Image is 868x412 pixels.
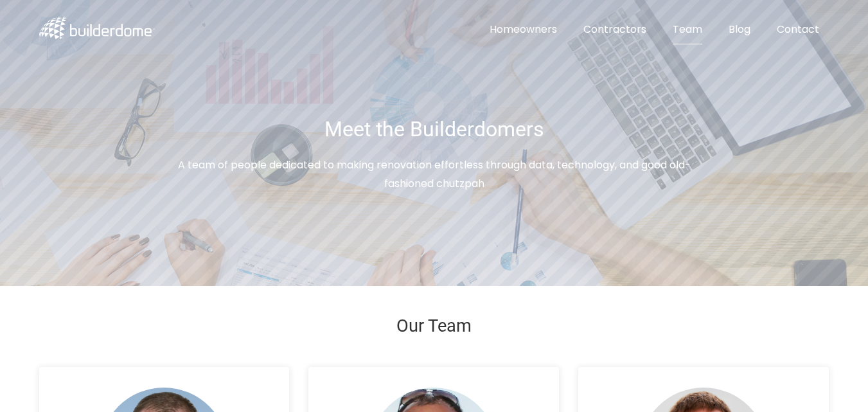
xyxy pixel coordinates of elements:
a: Blog [718,15,761,44]
a: Contact [766,15,829,44]
a: Contractors [573,15,657,44]
a: Homeowners [479,15,567,44]
h1: Meet the Builderdomers [174,118,695,141]
img: logo.svg [39,17,155,39]
a: Team [662,15,713,44]
h2: Our Team [39,317,829,336]
p: A team of people dedicated to making renovation effortless through data, technology, and good old... [174,156,695,193]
